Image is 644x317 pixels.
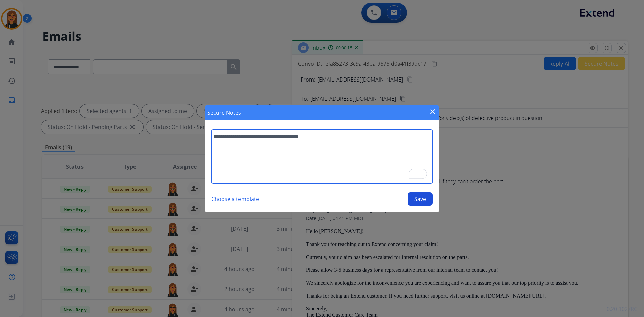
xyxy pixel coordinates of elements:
[211,192,259,206] button: Choose a template
[211,130,433,183] textarea: To enrich screen reader interactions, please activate Accessibility in Grammarly extension settings
[429,108,437,116] mat-icon: close
[607,305,637,313] p: 0.20.1027RC
[207,109,241,117] h1: Secure Notes
[408,192,433,206] button: Save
